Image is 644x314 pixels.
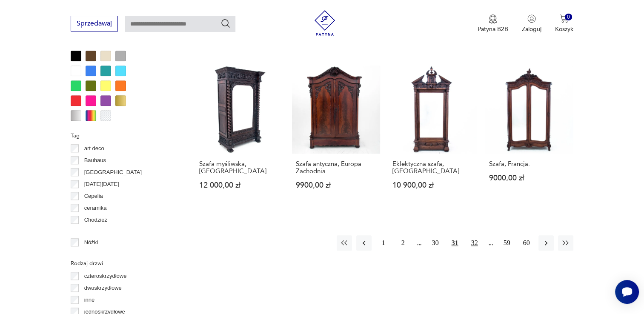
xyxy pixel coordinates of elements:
p: 12 000,00 zł [199,182,280,189]
img: Ikona koszyka [560,14,568,23]
button: 0Koszyk [555,14,573,33]
p: dwuskrzydłowe [84,283,122,293]
iframe: Smartsupp widget button [615,280,639,304]
p: [DATE][DATE] [84,180,119,189]
a: Sprzedawaj [71,21,118,27]
a: Szafa, Francja.Szafa, Francja.9000,00 zł [485,66,573,206]
p: Patyna B2B [478,25,508,33]
p: czteroskrzydłowe [84,271,127,281]
p: inne [84,295,95,305]
p: art deco [84,144,104,153]
button: 59 [499,235,515,251]
a: Ikona medaluPatyna B2B [478,14,508,33]
button: 1 [376,235,391,251]
img: Ikona medalu [489,14,497,24]
a: Eklektyczna szafa, Francja.Eklektyczna szafa, [GEOGRAPHIC_DATA].10 900,00 zł [389,66,477,206]
button: 31 [447,235,463,251]
p: Cepelia [84,191,103,201]
button: Szukaj [220,18,231,29]
p: Nóżki [84,238,98,247]
p: 10 900,00 zł [392,182,473,189]
button: Patyna B2B [478,14,508,33]
button: Sprzedawaj [71,16,118,31]
button: 30 [428,235,443,251]
p: Chodzież [84,215,107,225]
p: Tag [71,131,175,140]
h3: Szafa myśliwska, [GEOGRAPHIC_DATA]. [199,160,280,175]
button: Zaloguj [522,14,541,33]
p: Bauhaus [84,156,106,165]
p: [GEOGRAPHIC_DATA] [84,168,142,177]
a: Szafa myśliwska, Francja.Szafa myśliwska, [GEOGRAPHIC_DATA].12 000,00 zł [195,66,283,206]
h3: Szafa antyczna, Europa Zachodnia. [296,160,376,175]
p: Koszyk [555,25,573,33]
img: Patyna - sklep z meblami i dekoracjami vintage [312,10,338,36]
p: Ćmielów [84,227,106,237]
p: ceramika [84,203,107,213]
a: Szafa antyczna, Europa Zachodnia.Szafa antyczna, Europa Zachodnia.9900,00 zł [292,66,380,206]
div: 0 [565,14,572,21]
button: 32 [467,235,482,251]
p: 9000,00 zł [489,174,570,182]
p: Rodzaj drzwi [71,259,175,268]
p: 9900,00 zł [296,182,376,189]
button: 60 [519,235,534,251]
img: Ikonka użytkownika [527,14,536,23]
h3: Szafa, Francja. [489,160,570,168]
p: Zaloguj [522,25,541,33]
button: 2 [395,235,411,251]
h3: Eklektyczna szafa, [GEOGRAPHIC_DATA]. [392,160,473,175]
